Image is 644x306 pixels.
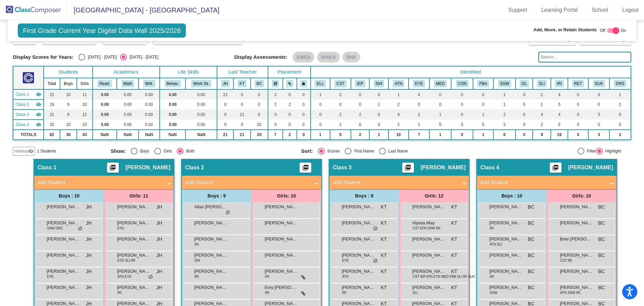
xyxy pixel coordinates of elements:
td: 0 [297,89,311,99]
button: ATN [393,80,405,87]
td: 0 [568,89,589,99]
th: Last Teacher [217,66,268,78]
button: Writ. [143,80,155,87]
th: Dr. Sloane [609,78,631,89]
td: 0.00 [185,120,217,130]
span: Class 4 [15,122,29,128]
div: Last Name [386,148,408,154]
td: NaN [139,130,159,140]
mat-radio-group: Select an option [301,148,487,155]
span: Class 2 [15,101,29,107]
button: DRS [614,80,626,87]
td: 2 [609,130,631,140]
span: KT [381,204,387,211]
div: Girls: 12 [399,189,469,203]
div: Girls [161,148,172,154]
button: EYE [413,80,425,87]
span: JH [86,204,92,211]
button: KT [237,80,247,87]
td: 1 [609,89,631,99]
div: Boys [138,148,149,154]
td: 1 [493,89,516,99]
th: Jillian Hornbaker [217,78,234,89]
td: 0 [297,99,311,110]
td: 1 [369,130,388,140]
td: 0 [429,99,451,110]
td: 2 [268,99,283,110]
td: 0 [351,120,370,130]
td: 2 [533,89,551,99]
td: 19 [44,99,60,110]
td: 0 [311,99,330,110]
th: Daily Medication [429,78,451,89]
span: Class 2 [185,164,204,171]
mat-icon: picture_as_pdf [302,164,310,174]
td: 0.00 [117,110,139,120]
span: [GEOGRAPHIC_DATA] - [GEOGRAPHIC_DATA] [67,5,219,15]
td: 2 [283,130,297,140]
td: 1 [533,99,551,110]
td: 1 [369,99,388,110]
td: 21 [217,89,234,99]
td: 5 [551,120,568,130]
td: 0.00 [160,99,186,110]
td: 0 [369,120,388,130]
td: 0.00 [117,99,139,110]
td: 7 [409,130,429,140]
td: 0 [609,120,631,130]
td: 2 [351,130,370,140]
span: [PERSON_NAME] [421,164,466,171]
td: Jillian Hornbaker - No Class Name [13,89,44,99]
td: 20 [44,120,60,130]
td: 20 [251,120,268,130]
span: Display Scores for Years: [13,54,73,60]
td: 0 [369,89,388,99]
td: 2 [533,120,551,130]
td: 0 [516,120,533,130]
td: 10 [388,130,409,140]
td: 0 [568,110,589,120]
td: 1 [473,110,493,120]
th: Total [44,78,60,89]
th: English Language Learner [311,78,330,89]
td: No teacher - No Class Name [13,99,44,110]
td: 21 [233,130,250,140]
th: Conners Completed [451,78,473,89]
th: Wears Eyeglasses [409,78,429,89]
th: Individualized Education Plan [351,78,370,89]
td: 0 [588,99,609,110]
td: 0 [217,99,234,110]
th: 504 Plan [369,78,388,89]
span: [PERSON_NAME] [265,204,298,210]
td: 0 [588,120,609,130]
td: 0 [429,89,451,99]
span: [PERSON_NAME] [47,204,80,210]
td: 0 [568,120,589,130]
td: 0.00 [185,99,217,110]
td: 0.00 [117,89,139,99]
td: 2 [268,89,283,99]
td: 0 [588,89,609,99]
td: 4 [551,110,568,120]
td: 0 [609,110,631,120]
input: Search... [538,52,631,62]
div: Filter [584,148,596,154]
td: 0 [251,99,268,110]
mat-icon: visibility_off [28,148,34,154]
td: 0.00 [117,120,139,130]
td: Brittany Cornish - No Class Name [13,120,44,130]
button: RET [572,80,584,87]
button: OL [520,80,529,87]
div: Boys : 10 [34,189,104,203]
th: Placement [268,66,311,78]
div: Boys : 10 [477,189,547,203]
td: 43 [77,130,93,140]
th: Functional Behavioral Assessment/BIP [473,78,493,89]
mat-icon: visibility [36,122,41,127]
mat-radio-group: Select an option [78,54,158,60]
td: 0 [311,110,330,120]
button: SLI [537,80,547,87]
span: Class 4 [480,164,499,171]
div: Highlight [603,148,621,154]
mat-expansion-panel-header: Add Student [477,176,616,189]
